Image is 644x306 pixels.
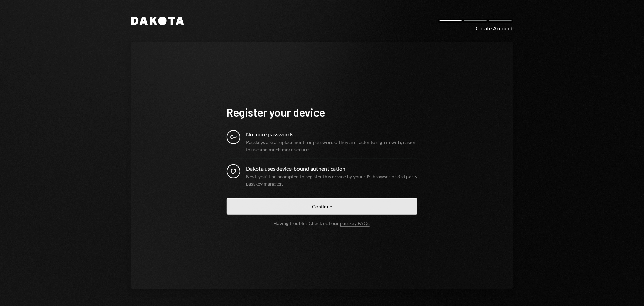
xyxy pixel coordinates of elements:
[246,173,417,187] div: Next, you’ll be prompted to register this device by your OS, browser or 3rd party passkey manager.
[274,220,371,226] div: Having trouble? Check out our .
[476,24,513,33] div: Create Account
[227,105,417,119] h1: Register your device
[246,138,417,153] div: Passkeys are a replacement for passwords. They are faster to sign in with, easier to use and much...
[246,164,417,173] div: Dakota uses device-bound authentication
[246,130,417,138] div: No more passwords
[227,198,417,215] button: Continue
[340,220,370,227] a: passkey FAQs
